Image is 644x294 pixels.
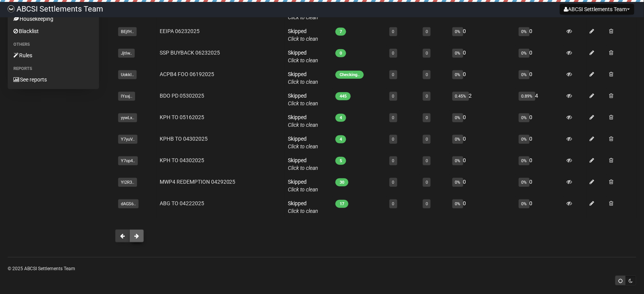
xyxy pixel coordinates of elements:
[160,71,214,77] a: ACPB4 FOO 06192025
[516,89,564,110] td: 4
[288,136,318,149] span: Skipped
[335,157,346,165] span: 5
[392,51,395,56] a: 0
[519,92,535,101] span: 0.89%
[519,70,530,79] span: 0%
[426,94,428,99] a: 0
[288,114,318,128] span: Skipped
[8,13,99,25] a: Housekeeping
[452,92,469,101] span: 0.45%
[519,178,530,187] span: 0%
[452,178,463,187] span: 0%
[449,89,516,110] td: 2
[516,153,564,175] td: 0
[449,153,516,175] td: 0
[516,175,564,196] td: 0
[288,50,318,63] span: Skipped
[426,158,428,163] a: 0
[519,156,530,165] span: 0%
[519,113,530,122] span: 0%
[335,28,346,36] span: 7
[516,132,564,153] td: 0
[288,143,318,149] a: Click to clean
[335,114,346,122] span: 4
[452,49,463,58] span: 0%
[8,5,15,12] img: 818717fe0d1a93967a8360cf1c6c54c8
[118,135,137,144] span: Y7yuV..
[335,135,346,143] span: 4
[335,92,351,100] span: 445
[519,49,530,58] span: 0%
[516,110,564,132] td: 0
[426,137,428,142] a: 0
[519,199,530,208] span: 0%
[288,186,318,193] a: Click to clean
[449,132,516,153] td: 0
[118,178,137,187] span: Yl2R3..
[8,73,99,86] a: See reports
[288,14,318,20] a: Click to clean
[335,178,348,186] span: 30
[519,135,530,144] span: 0%
[160,157,204,163] a: KPH TO 04302025
[452,156,463,165] span: 0%
[118,70,137,79] span: Uokkl..
[160,93,204,99] a: BDO PD 05302025
[452,199,463,208] span: 0%
[118,156,138,165] span: Y7op4..
[452,70,463,79] span: 0%
[118,27,137,36] span: BEjfH..
[449,110,516,132] td: 0
[288,36,318,42] a: Click to clean
[516,46,564,67] td: 0
[288,165,318,171] a: Click to clean
[449,67,516,89] td: 0
[160,28,200,34] a: EEIPA 06232025
[160,179,236,185] a: MWP4 REDEMPTION 04292025
[452,27,463,36] span: 0%
[519,27,530,36] span: 0%
[449,196,516,218] td: 0
[392,201,395,206] a: 0
[288,157,318,171] span: Skipped
[8,64,99,73] li: Reports
[160,50,220,56] a: SSP BUYBACK 06232025
[392,29,395,34] a: 0
[288,28,318,42] span: Skipped
[335,71,364,79] span: Checking..
[8,25,99,37] a: Blacklist
[516,67,564,89] td: 0
[392,72,395,77] a: 0
[288,208,318,214] a: Click to clean
[392,158,395,163] a: 0
[8,264,636,273] p: © 2025 ABCSI Settlements Team
[288,100,318,106] a: Click to clean
[392,180,395,185] a: 0
[426,201,428,206] a: 0
[426,72,428,77] a: 0
[516,196,564,218] td: 0
[160,114,204,120] a: KPH TO 05162025
[452,135,463,144] span: 0%
[449,46,516,67] td: 0
[452,113,463,122] span: 0%
[426,115,428,120] a: 0
[516,24,564,46] td: 0
[288,179,318,193] span: Skipped
[392,137,395,142] a: 0
[449,24,516,46] td: 0
[392,115,395,120] a: 0
[426,180,428,185] a: 0
[118,49,135,58] span: Jjtlw..
[288,93,318,106] span: Skipped
[288,71,318,85] span: Skipped
[426,29,428,34] a: 0
[335,49,346,57] span: 0
[288,57,318,63] a: Click to clean
[560,4,634,15] button: ABCSI Settlements Team
[449,175,516,196] td: 0
[118,199,139,208] span: dAGS6..
[118,92,135,101] span: lYsxj..
[288,79,318,85] a: Click to clean
[8,40,99,49] li: Others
